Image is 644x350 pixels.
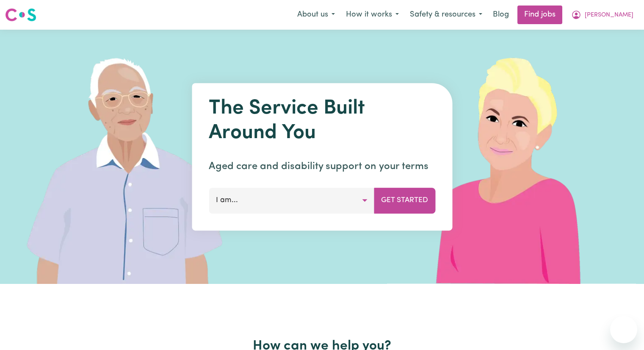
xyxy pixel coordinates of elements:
[488,6,514,24] a: Blog
[209,188,374,213] button: I am...
[209,159,435,174] p: Aged care and disability support on your terms
[340,6,404,24] button: How it works
[566,6,639,24] button: My Account
[5,5,36,25] a: Careseekers logo
[610,316,637,343] iframe: Button to launch messaging window
[374,188,435,213] button: Get Started
[585,11,633,20] span: [PERSON_NAME]
[209,97,435,145] h1: The Service Built Around You
[292,6,340,24] button: About us
[517,6,562,24] a: Find jobs
[404,6,488,24] button: Safety & resources
[5,7,36,22] img: Careseekers logo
